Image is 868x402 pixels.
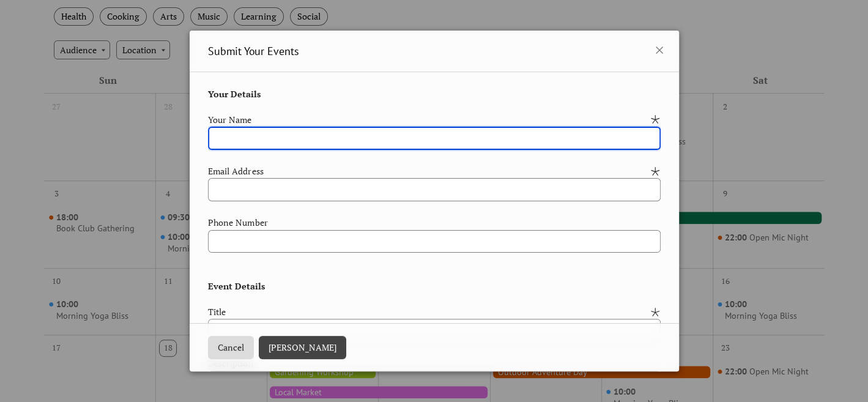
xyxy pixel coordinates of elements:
div: Phone Number [208,216,658,229]
button: [PERSON_NAME] [259,336,346,359]
div: Email Address [208,165,647,178]
div: Your Name [208,113,647,127]
button: Cancel [208,336,254,359]
span: Your Details [208,87,261,101]
span: Submit Your Events [208,43,299,59]
span: Event Details [208,267,265,293]
div: Title [208,305,647,319]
